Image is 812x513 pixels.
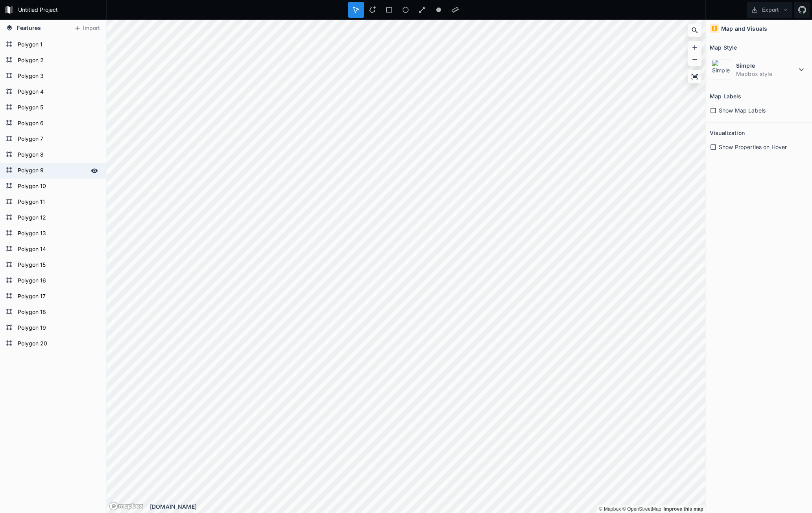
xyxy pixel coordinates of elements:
div: [DOMAIN_NAME] [150,502,705,511]
button: Import [70,22,104,35]
span: Features [17,24,41,32]
button: Export [747,2,792,18]
a: Map feedback [663,506,703,512]
img: Simple [712,59,732,80]
dt: Simple [736,61,797,70]
h2: Map Style [710,41,737,54]
h2: Map Labels [710,90,741,102]
a: OpenStreetMap [622,506,661,512]
span: Show Map Labels [719,106,766,114]
h4: Map and Visuals [721,24,767,33]
h2: Visualization [710,127,745,139]
dd: Mapbox style [736,70,797,78]
span: Show Properties on Hover [719,143,787,151]
a: Mapbox [599,506,621,512]
a: Mapbox logo [109,502,144,511]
